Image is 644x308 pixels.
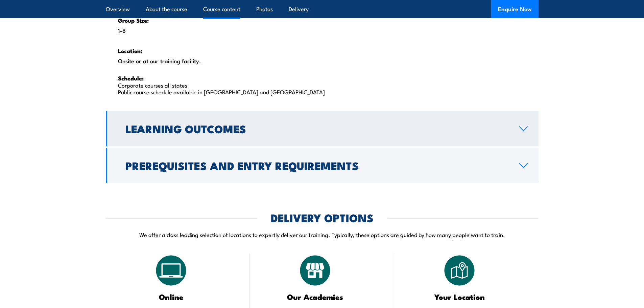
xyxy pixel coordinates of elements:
h2: DELIVERY OPTIONS [271,213,374,222]
h2: Prerequisites and Entry Requirements [125,161,508,170]
p: Corporate courses all states Public course schedule available in [GEOGRAPHIC_DATA] and [GEOGRAPHI... [118,74,526,95]
a: Learning Outcomes [106,111,539,146]
strong: Schedule: [118,74,144,82]
h3: Our Academies [267,293,364,301]
h3: Your Location [411,293,508,301]
strong: Group Size: [118,16,149,25]
strong: Location: [118,46,142,55]
h2: Learning Outcomes [125,124,508,133]
p: We offer a class leading selection of locations to expertly deliver our training. Typically, thes... [106,231,539,238]
a: Prerequisites and Entry Requirements [106,148,539,183]
h3: Online [123,293,220,301]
